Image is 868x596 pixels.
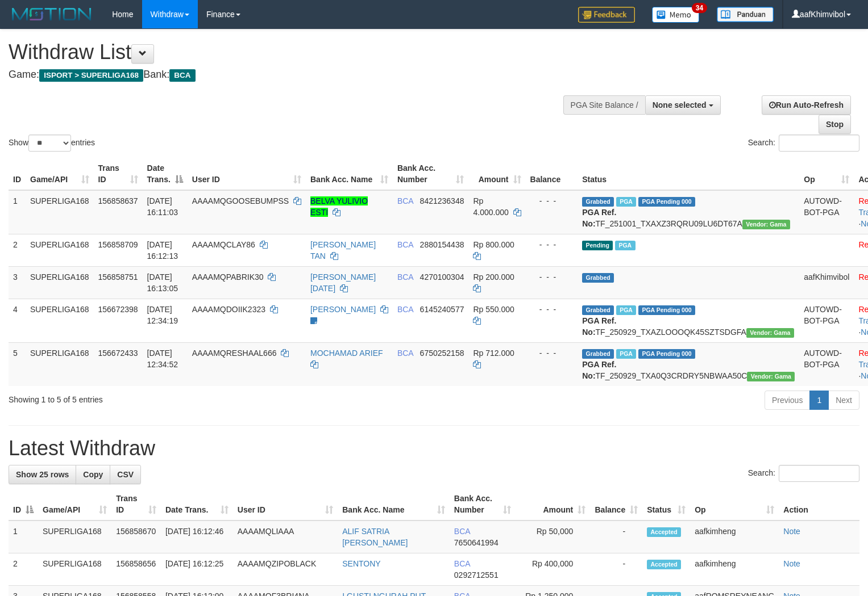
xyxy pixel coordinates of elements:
[690,553,779,586] td: aafkimheng
[420,240,464,249] span: Copy 2880154438 to clipboard
[143,158,188,190] th: Date Trans.: activate to sort column descending
[473,240,514,249] span: Rp 800.000
[653,100,707,110] span: None selected
[762,95,851,115] a: Run Auto-Refresh
[530,195,574,207] div: - - -
[582,349,614,359] span: Grabbed
[516,488,590,521] th: Amount: activate to sort column ascending
[473,196,508,217] span: Rp 4.000.000
[799,190,854,234] td: AUTOWD-BOT-PGA
[819,115,851,134] a: Stop
[616,305,636,315] span: Marked by aafsoycanthlai
[473,305,514,314] span: Rp 550.000
[783,527,800,536] a: Note
[39,69,143,82] span: ISPORT > SUPERLIGA168
[117,470,134,479] span: CSV
[342,559,380,568] a: SENTONY
[690,521,779,553] td: aafkimheng
[342,527,408,547] a: ALIF SATRIA [PERSON_NAME]
[530,271,574,283] div: - - -
[26,158,94,190] th: Game/API: activate to sort column ascending
[26,342,94,386] td: SUPERLIGA168
[582,305,614,315] span: Grabbed
[310,240,376,261] a: [PERSON_NAME] TAN
[473,272,514,282] span: Rp 200.000
[9,299,26,342] td: 4
[38,488,111,521] th: Game/API: activate to sort column ascending
[9,234,26,266] td: 2
[192,305,265,314] span: AAAAMQDOIIK2323
[16,470,69,479] span: Show 25 rows
[652,7,700,23] img: Button%20Memo.svg
[450,488,516,521] th: Bank Acc. Number: activate to sort column ascending
[233,553,338,586] td: AAAAMQZIPOBLACK
[233,488,338,521] th: User ID: activate to sort column ascending
[9,553,38,586] td: 2
[748,135,859,152] label: Search:
[310,196,368,217] a: BELVA YULIVIO ESTI
[516,553,590,586] td: Rp 400,000
[809,391,829,410] a: 1
[578,7,635,23] img: Feedback.jpg
[161,553,233,586] td: [DATE] 16:12:25
[397,196,413,205] span: BCA
[779,465,859,482] input: Search:
[98,196,138,205] span: 156858637
[615,241,635,250] span: Marked by aafsoycanthlai
[192,196,289,205] span: AAAAMQGOOSEBUMPSS
[746,328,794,338] span: Vendor URL: https://trx31.1velocity.biz
[799,299,854,342] td: AUTOWD-BOT-PGA
[590,521,642,553] td: -
[9,69,567,81] h4: Game: Bank:
[692,3,707,13] span: 34
[98,305,138,314] span: 156672398
[9,158,26,190] th: ID
[38,521,111,553] td: SUPERLIGA168
[526,158,578,190] th: Balance
[147,305,178,325] span: [DATE] 12:34:19
[473,349,514,358] span: Rp 712.000
[110,465,141,484] a: CSV
[76,465,110,484] a: Copy
[338,488,450,521] th: Bank Acc. Name: activate to sort column ascending
[828,391,859,410] a: Next
[638,349,695,359] span: PGA Pending
[747,372,795,381] span: Vendor URL: https://trx31.1velocity.biz
[147,272,178,293] span: [DATE] 16:13:05
[94,158,143,190] th: Trans ID: activate to sort column ascending
[647,560,681,569] span: Accepted
[582,208,616,228] b: PGA Ref. No:
[420,272,464,282] span: Copy 4270100304 to clipboard
[590,488,642,521] th: Balance: activate to sort column ascending
[616,349,636,359] span: Marked by aafsoycanthlai
[111,553,161,586] td: 156858656
[310,305,376,314] a: [PERSON_NAME]
[454,570,499,580] span: Copy 0292712551 to clipboard
[468,158,525,190] th: Amount: activate to sort column ascending
[454,527,470,536] span: BCA
[765,391,810,410] a: Previous
[9,437,859,460] h1: Latest Withdraw
[779,135,859,152] input: Search:
[563,95,645,115] div: PGA Site Balance /
[717,7,774,22] img: panduan.png
[26,266,94,299] td: SUPERLIGA168
[9,6,95,23] img: MOTION_logo.png
[590,553,642,586] td: -
[454,538,499,547] span: Copy 7650641994 to clipboard
[26,234,94,266] td: SUPERLIGA168
[748,465,859,482] label: Search:
[306,158,393,190] th: Bank Acc. Name: activate to sort column ascending
[26,299,94,342] td: SUPERLIGA168
[578,342,799,386] td: TF_250929_TXA0Q3CRDRY5NBWAA50C
[192,240,255,249] span: AAAAMQCLAY86
[161,488,233,521] th: Date Trans.: activate to sort column ascending
[9,266,26,299] td: 3
[9,342,26,386] td: 5
[9,465,76,484] a: Show 25 rows
[28,135,71,152] select: Showentries
[397,240,413,249] span: BCA
[578,158,799,190] th: Status
[111,521,161,553] td: 156858670
[192,272,264,282] span: AAAAMQPABRIK30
